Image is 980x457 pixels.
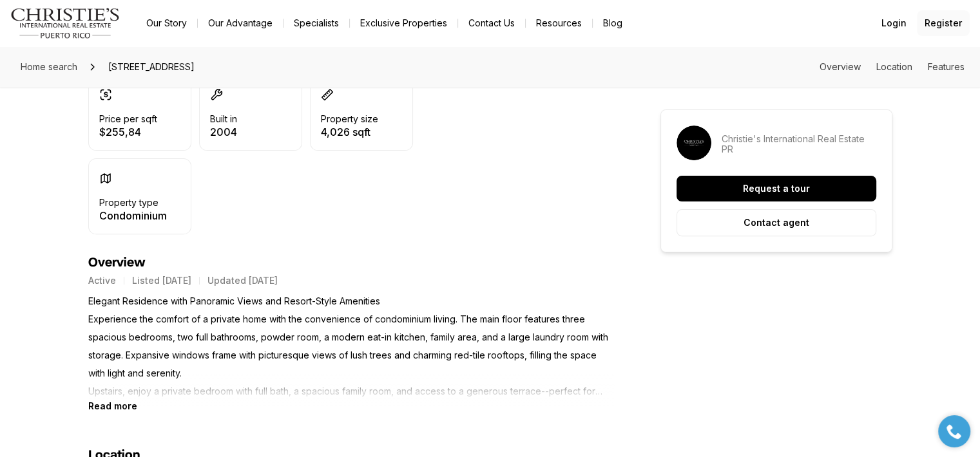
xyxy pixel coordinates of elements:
[876,61,912,72] a: Skip to: Location
[526,14,592,32] a: Resources
[321,114,378,124] p: Property size
[88,275,116,286] p: Active
[99,127,157,137] p: $255,84
[820,62,965,72] nav: Page section menu
[210,127,237,137] p: 2004
[722,134,876,154] p: Christie's International Real Estate PR
[207,275,278,286] p: Updated [DATE]
[593,14,633,32] a: Blog
[458,14,525,32] button: Contact Us
[99,114,157,124] p: Price per sqft
[677,176,876,201] button: Request a tour
[88,255,614,270] h4: Overview
[925,18,962,28] span: Register
[132,275,191,286] p: Listed [DATE]
[917,10,970,36] button: Register
[88,400,137,411] button: Read more
[210,114,237,124] p: Built in
[881,18,907,28] span: Login
[99,210,167,221] p: Condominium
[820,61,861,72] a: Skip to: Overview
[198,14,283,32] a: Our Advantage
[677,209,876,236] button: Contact agent
[10,8,120,39] img: logo
[874,10,914,36] button: Login
[744,218,809,228] p: Contact agent
[321,127,378,137] p: 4,026 sqft
[743,183,810,194] p: Request a tour
[88,292,614,400] p: Elegant Residence with Panoramic Views and Resort-Style Amenities Experience the comfort of a pri...
[136,14,197,32] a: Our Story
[21,61,77,72] span: Home search
[103,57,200,77] span: [STREET_ADDRESS]
[283,14,349,32] a: Specialists
[350,14,457,32] a: Exclusive Properties
[15,57,82,77] a: Home search
[99,198,159,208] p: Property type
[928,61,965,72] a: Skip to: Features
